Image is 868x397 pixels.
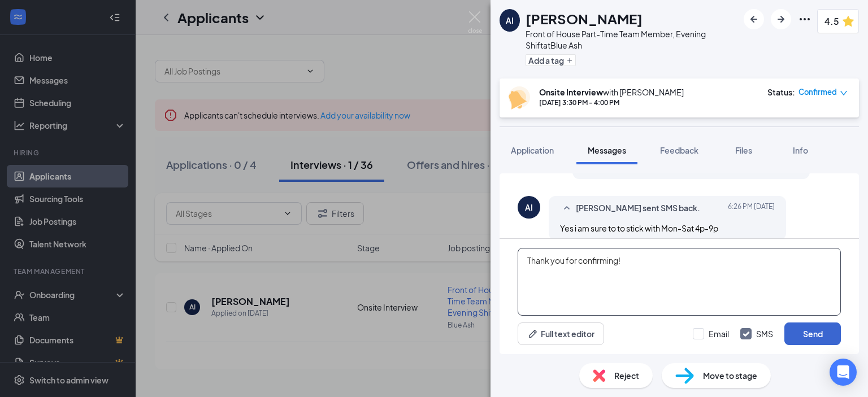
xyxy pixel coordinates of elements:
[539,87,603,97] b: Onsite Interview
[511,145,554,155] span: Application
[798,12,811,26] svg: Ellipses
[525,202,533,213] div: AI
[660,145,698,155] span: Feedback
[526,9,643,28] h1: [PERSON_NAME]
[771,9,791,29] button: ArrowRight
[793,145,808,155] span: Info
[560,223,718,233] span: Yes i am sure to to stick with Mon-Sat 4p-9p
[784,322,841,345] button: Send
[526,28,739,51] div: Front of House Part-Time Team Member, Evening Shift at Blue Ash
[747,12,761,26] svg: ArrowLeftNew
[560,202,574,215] svg: SmallChevronUp
[526,54,576,66] button: PlusAdd a tag
[744,9,764,29] button: ArrowLeftNew
[767,86,795,98] div: Status :
[735,145,752,155] span: Files
[588,145,626,155] span: Messages
[824,14,839,28] span: 4.5
[518,248,841,316] textarea: Thank you for confirming!
[506,15,514,26] div: AI
[798,86,837,98] span: Confirmed
[614,369,639,382] span: Reject
[728,202,775,215] span: [DATE] 6:26 PM
[527,328,539,339] svg: Pen
[518,322,604,345] button: Full text editorPen
[840,89,848,97] span: down
[576,202,700,215] span: [PERSON_NAME] sent SMS back.
[566,57,573,64] svg: Plus
[830,359,857,386] div: Open Intercom Messenger
[539,86,684,98] div: with [PERSON_NAME]
[774,12,788,26] svg: ArrowRight
[539,98,684,107] div: [DATE] 3:30 PM - 4:00 PM
[703,369,757,382] span: Move to stage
